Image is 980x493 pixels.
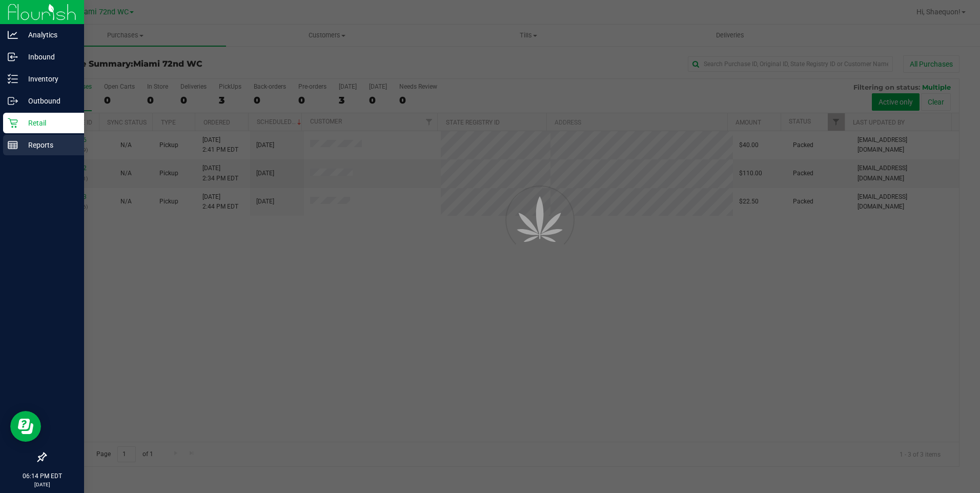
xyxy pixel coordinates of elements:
[8,118,18,128] inline-svg: Retail
[8,96,18,106] inline-svg: Outbound
[10,411,41,442] iframe: Resource center
[5,481,79,488] p: [DATE]
[18,117,79,129] p: Retail
[18,95,79,107] p: Outbound
[8,74,18,84] inline-svg: Inventory
[18,139,79,151] p: Reports
[18,51,79,63] p: Inbound
[5,471,79,481] p: 06:14 PM EDT
[8,140,18,150] inline-svg: Reports
[18,73,79,85] p: Inventory
[8,30,18,40] inline-svg: Analytics
[8,52,18,62] inline-svg: Inbound
[18,29,79,41] p: Analytics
